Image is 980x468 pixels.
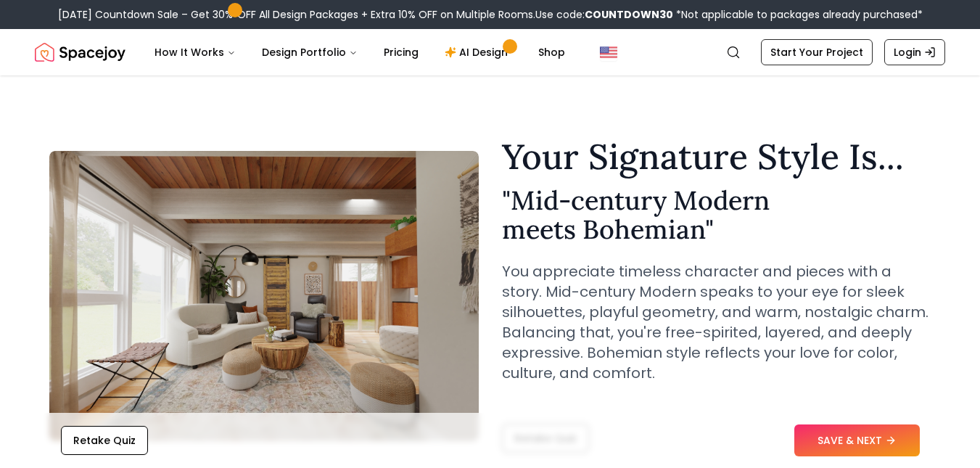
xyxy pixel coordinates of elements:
img: Spacejoy Logo [35,38,125,67]
a: Pricing [372,38,430,67]
span: *Not applicable to packages already purchased* [673,7,923,22]
img: Mid-century Modern meets Bohemian Style Example [49,151,479,441]
img: United States [600,44,617,61]
button: How It Works [143,38,247,67]
a: Start Your Project [761,39,873,65]
nav: Global [35,29,945,75]
button: Design Portfolio [250,38,369,67]
a: Login [884,39,945,65]
span: Use code: [535,7,673,22]
a: AI Design [433,38,524,67]
h2: " Mid-century Modern meets Bohemian " [502,186,931,244]
div: [DATE] Countdown Sale – Get 30% OFF All Design Packages + Extra 10% OFF on Multiple Rooms. [58,7,923,22]
h1: Your Signature Style Is... [502,139,931,174]
p: You appreciate timeless character and pieces with a story. Mid-century Modern speaks to your eye ... [502,261,931,383]
a: Spacejoy [35,38,125,67]
a: Shop [527,38,577,67]
b: COUNTDOWN30 [585,7,673,22]
button: SAVE & NEXT [794,424,920,456]
nav: Main [143,38,577,67]
button: Retake Quiz [61,426,148,455]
